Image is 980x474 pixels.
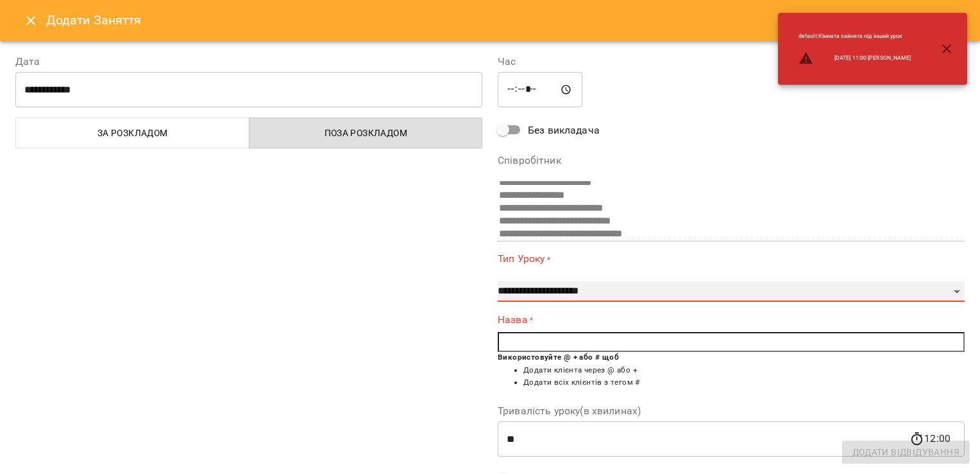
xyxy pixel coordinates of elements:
[24,125,242,141] span: За розкладом
[46,10,965,30] h6: Додати Заняття
[788,27,921,46] li: default : Кімната зайнята під інший урок
[498,312,965,327] label: Назва
[498,57,965,67] label: Час
[523,376,965,389] li: Додати всіх клієнтів з тегом #
[249,118,483,148] button: Поза розкладом
[498,406,965,416] label: Тривалість уроку(в хвилинах)
[15,118,249,148] button: За розкладом
[498,155,965,166] label: Співробітник
[788,46,921,71] li: [DATE] 11:00 [PERSON_NAME]
[528,123,600,138] span: Без викладача
[15,5,46,36] button: Close
[498,252,965,267] label: Тип Уроку
[257,125,475,141] span: Поза розкладом
[15,57,482,67] label: Дата
[523,364,965,377] li: Додати клієнта через @ або +
[498,353,619,362] b: Використовуйте @ + або # щоб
